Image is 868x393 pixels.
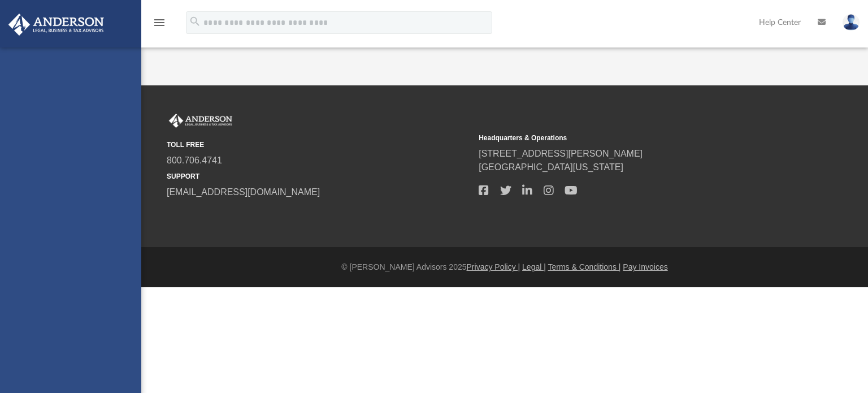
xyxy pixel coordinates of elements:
img: Anderson Advisors Platinum Portal [167,114,235,128]
a: Legal | [522,262,546,271]
a: [EMAIL_ADDRESS][DOMAIN_NAME] [167,187,320,197]
a: [GEOGRAPHIC_DATA][US_STATE] [479,162,623,172]
img: User Pic [843,14,860,31]
i: menu [153,16,166,29]
a: 800.706.4741 [167,156,222,165]
small: SUPPORT [167,171,471,182]
a: Terms & Conditions | [548,262,621,271]
small: Headquarters & Operations [479,133,783,143]
i: search [189,15,201,28]
a: Privacy Policy | [467,262,520,271]
a: Pay Invoices [623,262,667,271]
a: menu [153,21,166,29]
img: Anderson Advisors Platinum Portal [5,14,107,36]
small: TOLL FREE [167,140,471,150]
a: [STREET_ADDRESS][PERSON_NAME] [479,149,643,158]
div: © [PERSON_NAME] Advisors 2025 [141,261,868,273]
